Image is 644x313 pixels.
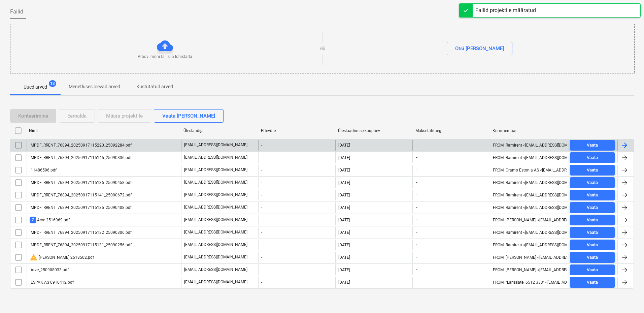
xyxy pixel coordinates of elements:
div: Vaata [587,254,598,261]
p: Uued arved [24,84,47,91]
p: [EMAIL_ADDRESS][DOMAIN_NAME] [184,254,247,260]
p: [EMAIL_ADDRESS][DOMAIN_NAME] [184,155,247,160]
div: Vaata [587,229,598,237]
div: [DATE] [338,218,350,222]
button: Vaata [570,215,615,225]
p: [EMAIL_ADDRESS][DOMAIN_NAME] [184,180,247,185]
div: Vaata [587,154,598,162]
span: - [415,155,418,160]
div: - [258,227,335,238]
p: [EMAIL_ADDRESS][DOMAIN_NAME] [184,205,247,210]
div: Failid projektile määratud [475,6,536,14]
div: - [258,190,335,200]
div: Maksetähtaeg [415,128,487,133]
button: Vaata [570,152,615,163]
p: Proovi mõni fail siia lohistada [138,54,192,60]
p: [EMAIL_ADDRESS][DOMAIN_NAME] [184,217,247,223]
p: [EMAIL_ADDRESS][DOMAIN_NAME] [184,192,247,198]
div: - [258,215,335,225]
div: - [258,202,335,213]
div: Vaata [587,241,598,249]
div: MPDF_RRENT_76894_20250917115145_25090836.pdf [30,155,132,160]
div: Proovi mõni fail siia lohistadavõiOtsi [PERSON_NAME] [10,24,635,73]
button: Vaata [570,240,615,250]
div: MPDF_RRENT_76894_20250917115220_25092284.pdf [30,143,132,148]
div: Vaata [587,166,598,174]
span: - [415,142,418,148]
span: Failid [10,8,23,16]
span: - [415,217,418,223]
div: Arve 2516969.pdf [30,217,70,223]
div: [DATE] [338,243,350,247]
p: [EMAIL_ADDRESS][DOMAIN_NAME] [184,279,247,285]
div: - [258,264,335,275]
button: Otsi [PERSON_NAME] [447,42,512,55]
div: Vaata [587,142,598,149]
div: [DATE] [338,205,350,210]
div: Vaata [587,191,598,199]
div: MPDF_RRENT_76894_20250917115131_25090256.pdf [30,243,132,247]
span: 13 [49,80,56,87]
span: - [415,254,418,260]
div: Vaata [587,204,598,212]
div: - [258,152,335,163]
div: - [258,277,335,288]
div: [DATE] [338,143,350,148]
p: [EMAIL_ADDRESS][DOMAIN_NAME] [184,142,247,148]
span: - [415,192,418,198]
span: 2 [30,217,36,223]
button: Vaata [570,177,615,188]
div: - [258,240,335,250]
div: MPDF_RRENT_76894_20250917115136_25090458.pdf [30,180,132,185]
div: Arve_250908033.pdf [30,268,69,272]
div: MPDF_RRENT_76894_20250917115141_25090672.pdf [30,193,132,197]
p: [EMAIL_ADDRESS][DOMAIN_NAME] [184,242,247,248]
div: - [258,177,335,188]
p: [EMAIL_ADDRESS][DOMAIN_NAME] [184,167,247,173]
button: Vaata [570,252,615,263]
button: Vaata [570,277,615,288]
span: - [415,205,418,210]
div: [DATE] [338,230,350,235]
div: [DATE] [338,155,350,160]
div: - [258,252,335,263]
div: [DATE] [338,255,350,260]
button: Vaata [570,202,615,213]
div: Vaata [587,179,598,187]
iframe: Chat Widget [610,281,644,313]
div: Kommentaar [493,128,565,133]
span: - [415,180,418,185]
div: [DATE] [338,168,350,173]
button: Vaata [570,190,615,200]
div: - [258,140,335,151]
span: - [415,229,418,235]
p: või [320,46,325,52]
span: - [415,242,418,248]
span: - [415,267,418,273]
div: Ettevõte [261,128,333,133]
button: Vaata [PERSON_NAME] [154,109,224,123]
div: Vaata [587,216,598,224]
p: [EMAIL_ADDRESS][DOMAIN_NAME] [184,229,247,235]
p: Kustutatud arved [136,83,173,90]
p: [EMAIL_ADDRESS][DOMAIN_NAME] [184,267,247,273]
div: [DATE] [338,180,350,185]
div: MPDF_RRENT_76894_20250917115135_25090408.pdf [30,205,132,210]
button: Vaata [570,140,615,151]
span: - [415,279,418,285]
div: Otsi [PERSON_NAME] [455,44,504,53]
div: [DATE] [338,280,350,285]
span: - [415,167,418,173]
button: Vaata [570,165,615,176]
div: Üleslaadija [183,128,256,133]
div: [PERSON_NAME] 2518502.pdf [30,253,94,261]
div: MPDF_RRENT_76894_20250917115132_25090306.pdf [30,230,132,235]
button: Vaata [570,264,615,275]
div: Nimi [29,128,178,133]
div: ESPAK AS 0910412.pdf [30,280,74,285]
span: warning [30,253,38,261]
div: [DATE] [338,268,350,272]
p: Menetluses olevad arved [69,83,120,90]
div: - [258,165,335,176]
